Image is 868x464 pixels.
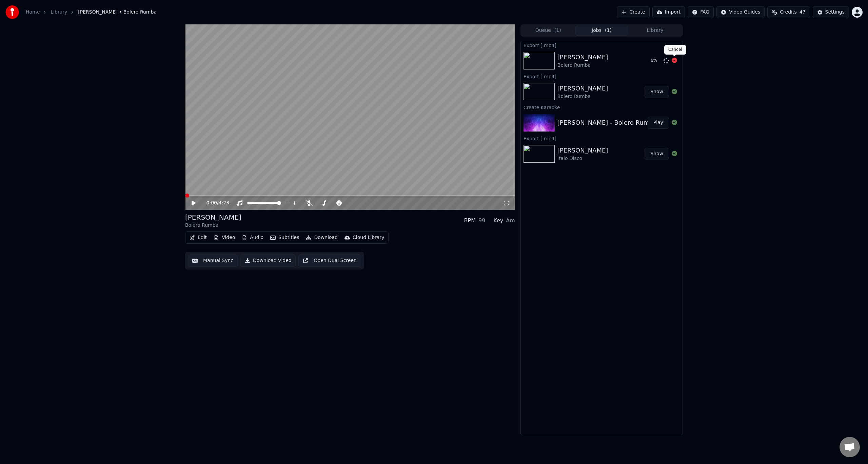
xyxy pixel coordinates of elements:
div: Create Karaoke [521,103,683,111]
span: 4:23 [219,200,229,206]
button: Download [303,233,340,242]
div: [PERSON_NAME] - Bolero Rumba [557,118,657,127]
div: Bolero Rumba [557,62,608,69]
button: Library [628,26,682,36]
button: Edit [187,233,210,242]
div: Cancel [664,45,686,55]
span: ( 1 ) [554,27,561,34]
div: Bolero Rumba [185,222,241,229]
div: 6 % [651,58,661,63]
a: Home [26,9,40,16]
button: Video [211,233,238,242]
button: Download Video [240,255,296,267]
a: Library [51,9,67,16]
div: Key [493,217,503,225]
button: FAQ [688,6,714,18]
button: Show [645,86,669,98]
div: [PERSON_NAME] [185,213,241,222]
nav: breadcrumb [26,9,157,16]
div: Open chat [840,437,860,457]
button: Manual Sync [188,255,238,267]
button: Settings [813,6,849,18]
button: Play [648,117,669,129]
span: ( 1 ) [605,27,612,34]
button: Subtitles [268,233,302,242]
img: youka [5,5,19,19]
div: 99 [478,217,485,225]
span: 47 [800,9,806,16]
button: Import [652,6,685,18]
div: Am [506,217,515,225]
div: Italo Disco [557,155,608,162]
button: Jobs [575,26,629,36]
div: [PERSON_NAME] [557,146,608,155]
button: Video Guides [716,6,765,18]
div: Bolero Rumba [557,93,608,100]
div: [PERSON_NAME] [557,53,608,62]
span: [PERSON_NAME] • Bolero Rumba [78,9,157,16]
div: / [206,200,223,206]
div: Export [.mp4] [521,72,683,80]
span: 0:00 [206,200,217,206]
span: Credits [780,9,796,16]
div: Cloud Library [353,234,384,241]
div: Settings [825,9,845,16]
button: Credits47 [767,6,810,18]
div: Export [.mp4] [521,41,683,49]
div: [PERSON_NAME] [557,84,608,93]
button: Audio [239,233,266,242]
button: Queue [521,26,575,36]
div: Export [.mp4] [521,134,683,142]
div: BPM [464,217,476,225]
button: Open Dual Screen [298,255,361,267]
button: Create [617,6,650,18]
button: Show [645,148,669,160]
